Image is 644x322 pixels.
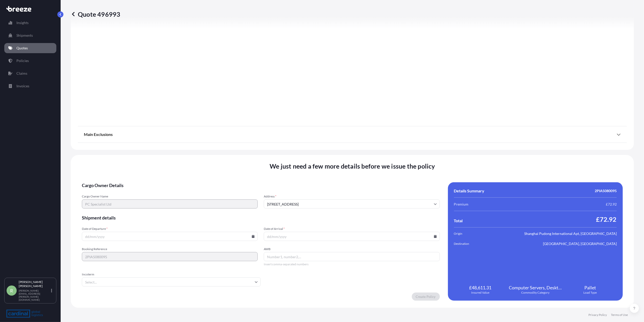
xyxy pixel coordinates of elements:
[82,252,258,261] input: Your internal reference
[264,262,440,266] span: Insert comma-separated numbers
[588,313,607,317] a: Privacy Policy
[4,18,56,28] a: Insights
[4,30,56,41] a: Shipments
[264,227,440,231] span: Date of Arrival
[524,231,617,236] span: Shanghai Pudong International Apt, [GEOGRAPHIC_DATA]
[454,241,482,246] span: Destination
[4,81,56,91] a: Invoices
[264,199,440,209] input: Cargo owner address
[543,241,617,246] span: [GEOGRAPHIC_DATA], [GEOGRAPHIC_DATA]
[469,285,491,291] span: £48,611.31
[596,215,617,223] span: £72.92
[4,43,56,53] a: Quotes
[16,58,29,63] p: Policies
[82,272,261,276] span: Incoterm
[454,218,463,223] span: Total
[584,291,597,295] span: Load Type
[454,202,469,207] span: Premium
[82,194,258,198] span: Cargo Owner Name
[611,313,628,317] a: Terms of Use
[19,280,50,288] p: [PERSON_NAME] [PERSON_NAME]
[16,84,29,89] p: Invoices
[471,291,489,295] span: Insured Value
[454,231,482,236] span: Origin
[16,71,27,76] p: Claims
[264,194,440,198] span: Address
[416,294,436,299] p: Create Policy
[521,291,550,295] span: Commodity Category
[16,20,29,25] p: Insights
[82,232,258,241] input: dd/mm/yyyy
[264,232,440,241] input: dd/mm/yyyy
[454,188,485,193] span: Details Summary
[71,10,120,18] p: Quote 496993
[4,68,56,78] a: Claims
[82,227,258,231] span: Date of Departure
[16,33,33,38] p: Shipments
[84,128,621,140] div: Main Exclusions
[16,46,28,51] p: Quotes
[82,182,440,188] span: Cargo Owner Details
[509,285,562,291] span: Computer Servers, Desktop Computers, Computer Parts, Peripherals
[606,202,617,207] span: £72.92
[595,188,617,193] span: 2PIA5080095
[82,247,258,251] span: Booking Reference
[584,285,596,291] span: Pallet
[82,215,440,221] span: Shipment details
[412,293,440,301] button: Create Policy
[264,247,440,251] span: AWB
[10,288,13,293] span: R
[6,310,43,318] img: organization-logo
[4,56,56,66] a: Policies
[19,289,50,301] p: [PERSON_NAME][EMAIL_ADDRESS][PERSON_NAME][DOMAIN_NAME]
[270,162,435,170] span: We just need a few more details before we issue the policy
[82,277,261,287] input: Select...
[264,252,440,261] input: Number1, number2,...
[84,132,113,137] span: Main Exclusions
